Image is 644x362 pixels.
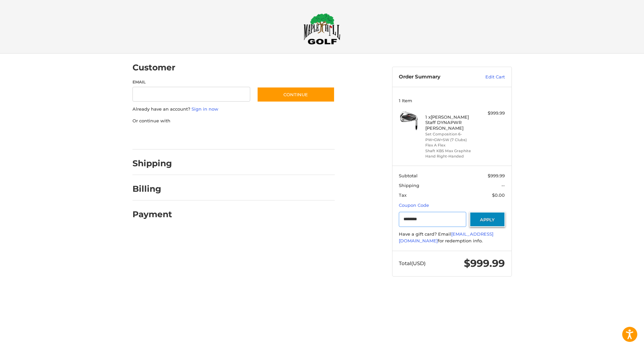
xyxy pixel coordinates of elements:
a: [EMAIL_ADDRESS][DOMAIN_NAME] [399,231,493,243]
iframe: Google Customer Reviews [589,344,644,362]
div: $999.99 [478,110,505,117]
span: Total (USD) [399,260,426,266]
a: Coupon Code [399,202,429,208]
li: Hand Right-Handed [425,154,477,159]
span: $0.00 [492,192,505,198]
p: Or continue with [132,118,335,124]
li: Shaft KBS Max Graphite [425,148,477,154]
div: Have a gift card? Email for redemption info. [399,231,505,244]
h4: 1 x [PERSON_NAME] Staff DYNAPWR [PERSON_NAME] [425,114,477,131]
span: $999.99 [464,257,505,269]
a: Sign in now [192,106,218,112]
span: Shipping [399,183,419,188]
button: Apply [470,212,505,227]
h2: Customer [132,62,175,73]
input: Gift Certificate or Coupon Code [399,212,466,227]
h2: Payment [132,209,172,220]
img: Maple Hill Golf [304,13,340,45]
h2: Billing [132,184,172,194]
span: $999.99 [488,173,505,178]
iframe: PayPal-paypal [130,131,180,143]
iframe: PayPal-venmo [244,131,294,143]
li: Flex A Flex [425,142,477,148]
li: Set Composition 6-PW+GW+SW (7 Clubs) [425,131,477,142]
a: Edit Cart [471,74,505,80]
span: Tax [399,192,407,198]
iframe: PayPal-paylater [187,131,237,143]
span: -- [501,183,505,188]
span: Subtotal [399,173,418,178]
button: Continue [257,87,335,102]
label: Email [132,79,251,85]
p: Already have an account? [132,106,335,113]
h3: Order Summary [399,74,471,80]
h2: Shipping [132,158,172,169]
h3: 1 Item [399,98,505,103]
